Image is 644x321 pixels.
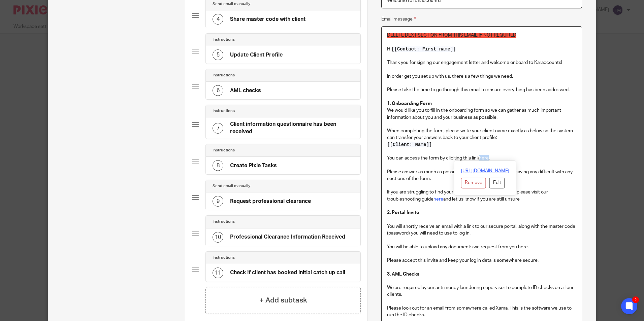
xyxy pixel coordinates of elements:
[433,197,443,202] a: here
[387,223,576,237] p: You will shortly receive an email with a link to our secure portal, along with the master code (p...
[391,46,456,52] span: [[Contact: First name]]
[381,15,416,23] label: Email message
[213,73,235,78] h4: Instructions
[387,128,576,141] p: When completing the form, please write your client name exactly as below so the system can transf...
[213,108,235,114] h4: Instructions
[387,189,576,203] p: If you are struggling to find your UTR or any other information, please visit our troubleshooting...
[213,219,235,224] h4: Instructions
[387,244,576,250] p: You will be able to upload any documents we request from you here.
[387,257,576,264] p: Please accept this invite and keep your log in details somewhere secure.
[213,255,235,260] h4: Instructions
[387,210,419,215] strong: 2. Portal Invite
[213,148,235,153] h4: Instructions
[230,269,345,276] h4: Check if client has booked initial catch up call
[213,37,235,42] h4: Instructions
[230,198,311,205] h4: Request professional clearance
[213,123,223,134] div: 7
[213,232,223,243] div: 10
[213,14,223,25] div: 4
[461,168,509,174] a: [URL][DOMAIN_NAME]
[387,142,432,147] span: [[Client: Name]]
[213,267,223,278] div: 11
[387,284,576,298] p: We are required by our anti money laundering supervisor to complete ID checks on all our clients.
[632,296,639,303] div: 2
[213,1,250,7] h4: Send email manually
[230,234,345,241] h4: Professional Clearance Information Received
[230,16,305,23] h4: Share master code with client
[387,46,576,52] p: Hi
[230,121,354,135] h4: Client information questionnaire has been received
[387,101,432,106] strong: 1. Onboarding Form
[230,51,283,59] h4: Update Client Profile
[387,107,576,121] p: We would like you to fill in the onboarding form so we can gather as much important information a...
[387,73,576,80] p: In order get you set up with us, there’s a few things we need.
[387,272,419,277] strong: 3. AML Checks
[479,156,489,160] a: here
[387,169,576,182] p: Please answer as much as possible and let us know if you are having any difficult with any sectio...
[387,86,576,93] p: Please take the time to go through this email to ensure everything has been addressed.
[213,160,223,171] div: 8
[213,49,223,60] div: 5
[387,305,576,319] p: Please look out for an email from somewhere called Xama. This is the software we use to run the I...
[213,183,250,189] h4: Send email manually
[213,196,223,207] div: 9
[387,59,576,66] p: Thank you for signing our engagement letter and welcome onboard to Karaccounts!
[461,178,486,188] button: Remove
[387,33,516,38] span: DELETE DEXT SECTION FROM THIS EMAIL IF NOT REQUIRED
[387,155,576,162] p: You can access the form by clicking this link .
[213,85,223,96] div: 6
[259,295,307,306] h4: + Add subtask
[489,178,505,188] button: Edit
[230,162,277,169] h4: Create Pixie Tasks
[230,87,261,94] h4: AML checks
